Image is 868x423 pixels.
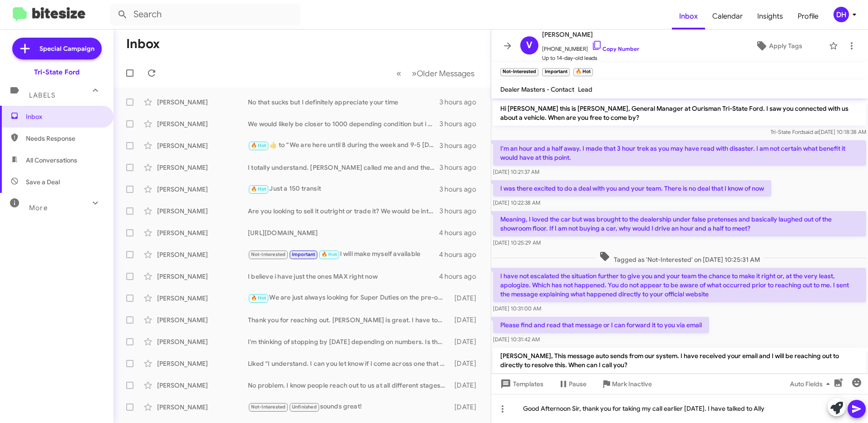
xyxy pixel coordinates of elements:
span: Special Campaign [39,44,94,53]
div: 3 hours ago [439,207,483,216]
a: Inbox [672,3,705,30]
p: I have not escalated the situation further to give you and your team the chance to make it right ... [493,268,866,302]
span: [DATE] 10:21:37 AM [493,168,539,175]
span: Labels [29,91,55,99]
button: Apply Tags [732,38,824,54]
div: I believe i have just the ones MAX right now [248,272,439,281]
span: Mark Inactive [612,376,652,392]
div: [PERSON_NAME] [157,207,248,216]
div: Are you looking to sell it outright or trade it? We would be interested in it either way [248,207,439,216]
div: [PERSON_NAME] [157,403,248,412]
span: Auto Fields [790,376,833,392]
div: [PERSON_NAME] [157,98,248,107]
div: [DATE] [450,294,483,303]
div: 3 hours ago [439,119,483,128]
div: [PERSON_NAME] [157,315,248,325]
div: 4 hours ago [439,250,483,259]
div: 4 hours ago [439,272,483,281]
span: [DATE] 10:25:29 AM [493,239,541,246]
div: [DATE] [450,381,483,390]
div: [PERSON_NAME] [157,228,248,237]
div: DH [833,7,849,22]
input: Search [110,4,301,25]
div: [PERSON_NAME] [157,359,248,368]
span: » [412,68,417,79]
small: Important [542,68,569,76]
small: 🔥 Hot [573,68,593,76]
div: I totally understand. [PERSON_NAME] called me and and the banks and put in above and beyond to tr... [248,163,439,172]
span: Apply Tags [769,38,802,54]
nav: Page navigation example [391,64,480,83]
p: I was there excited to do a deal with you and your team. There is no deal that I know of now [493,180,771,197]
div: [URL][DOMAIN_NAME] [248,228,439,237]
span: Tagged as 'Not-Interested' on [DATE] 10:25:31 AM [596,251,764,264]
span: Needs Response [26,134,103,143]
a: Calendar [705,3,750,30]
div: Tri-State Ford [34,68,79,77]
span: Unfinished [292,404,317,410]
div: We are just always looking for Super Duties on the pre-owned side of our lot. I would just need t... [248,293,450,303]
h1: Inbox [126,37,160,51]
span: All Conversations [26,156,77,165]
div: [PERSON_NAME] [157,337,248,346]
div: [DATE] [450,403,483,412]
div: [PERSON_NAME] [157,294,248,303]
button: Next [406,64,480,83]
button: Mark Inactive [594,376,659,392]
div: Liked “I understand. I can you let know if I come across one that matches what you're looking for.” [248,359,450,368]
div: No problem. I know people reach out to us at all different stages of the shopping process. Do you... [248,381,450,390]
button: Pause [551,376,594,392]
p: Please find and read that message or I can forward it to you via email [493,317,709,333]
span: 🔥 Hot [321,251,337,257]
div: [PERSON_NAME] [157,272,248,281]
div: Good Afternoon Sir, thank you for taking my call earlier [DATE]. I have talked to Ally [491,394,868,423]
a: Profile [790,3,826,30]
span: [DATE] 10:31:00 AM [493,305,541,312]
span: [PHONE_NUMBER] [542,40,639,54]
div: No that sucks but I definitely appreciate your time [248,98,439,107]
p: I'm an hour and a half away. I made that 3 hour trek as you may have read with disaster. I am not... [493,140,866,166]
div: [PERSON_NAME] [157,381,248,390]
span: Important [292,251,316,257]
span: 🔥 Hot [251,143,266,148]
div: I will make myself available [248,249,439,260]
span: Not-Interested [251,404,286,410]
div: Just a 150 transit [248,184,439,194]
div: [PERSON_NAME] [157,163,248,172]
div: Thank you for reaching out. [PERSON_NAME] is great. I have too much negative equity right now so ... [248,315,450,325]
div: We would likely be closer to 1000 depending condition but i appreciate you getting back to [GEOGR... [248,119,439,128]
span: Up to 14-day-old leads [542,54,639,63]
span: Older Messages [417,69,474,79]
span: Tri-State Ford [DATE] 10:18:38 AM [770,128,866,135]
span: [DATE] 10:22:38 AM [493,199,540,206]
div: [PERSON_NAME] [157,250,248,259]
div: [DATE] [450,359,483,368]
div: [DATE] [450,315,483,325]
span: [PERSON_NAME] [542,29,639,40]
span: Inbox [26,112,103,121]
span: [DATE] 10:31:42 AM [493,336,540,343]
div: 3 hours ago [439,185,483,194]
div: sounds great! [248,402,450,412]
div: [DATE] [450,337,483,346]
span: 🔥 Hot [251,295,266,301]
a: Insights [750,3,790,30]
div: [PERSON_NAME] [157,185,248,194]
span: Pause [569,376,587,392]
div: 4 hours ago [439,228,483,237]
p: Hi [PERSON_NAME] this is [PERSON_NAME], General Manager at Ourisman Tri-State Ford. I saw you con... [493,100,866,126]
small: Not-Interested [500,68,538,76]
div: ​👍​ to “ We are here until 8 during the week and 9-5 [DATE] ” [248,140,439,151]
p: [PERSON_NAME], This message auto sends from our system. I have received your email and I will be ... [493,348,866,373]
p: Meaning, I loved the car but was brought to the dealership under false pretenses and basically la... [493,211,866,236]
span: said at [803,128,819,135]
button: Auto Fields [783,376,841,392]
span: 🔥 Hot [251,186,266,192]
div: [PERSON_NAME] [157,141,248,150]
span: Dealer Masters - Contact [500,85,574,93]
span: Not-Interested [251,251,286,257]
